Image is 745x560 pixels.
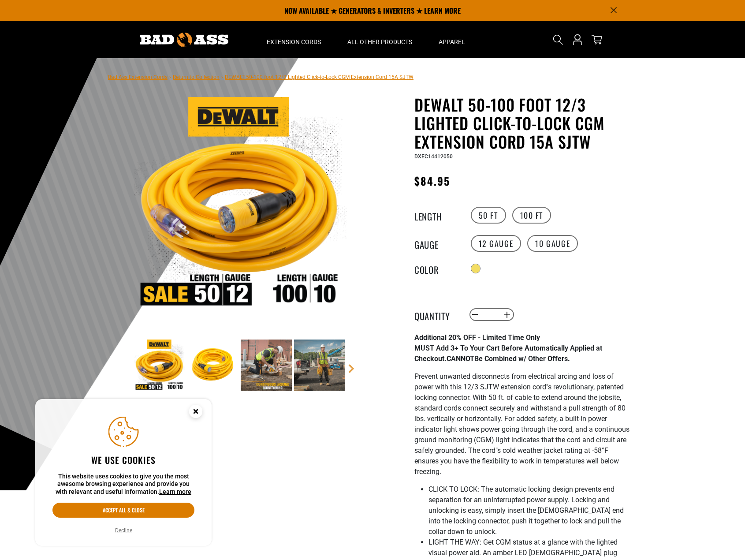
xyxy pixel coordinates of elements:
p: This website uses cookies to give you the most awesome browsing experience and provide you with r... [52,473,194,496]
span: Prevent unwanted disconnects from electrical arcing and loss of power with this 12/3 SJTW extensi... [414,372,630,476]
summary: All Other Products [334,21,425,58]
strong: MUST Add 3+ To Your Cart Before Automatically Applied at Checkout. Be Combined w/ Other Offers. [414,344,602,363]
summary: Search [551,33,565,47]
button: Decline [112,526,135,535]
a: Bad Ass Extension Cords [108,74,168,80]
summary: Extension Cords [253,21,334,58]
legend: Gauge [414,238,458,249]
span: Apparel [439,38,465,46]
strong: Additional 20% OFF - Limited Time Only [414,333,540,342]
summary: Apparel [425,21,478,58]
label: Quantity [414,309,458,321]
h2: We use cookies [52,454,194,466]
span: Extension Cords [267,38,321,46]
span: All Other Products [347,38,412,46]
span: › [169,74,171,80]
nav: breadcrumbs [108,71,413,82]
label: 100 FT [512,207,551,224]
a: Next [347,364,356,373]
span: CLICK TO LOCK: The automatic locking design prevents end separation for an uninterrupted power su... [428,485,624,536]
img: Bad Ass Extension Cords [140,33,228,47]
span: $84.95 [414,173,450,189]
label: 50 FT [471,207,506,224]
span: CANNOT [447,355,474,363]
a: Return to Collection [173,74,220,80]
a: Learn more [159,488,191,495]
span: DXEC14412050 [414,153,453,160]
span: DEWALT 50-100 foot 12/3 Lighted Click-to-Lock CGM Extension Cord 15A SJTW [225,74,413,80]
legend: Color [414,263,458,274]
label: 10 Gauge [527,235,578,252]
button: Accept all & close [52,503,194,518]
h1: DEWALT 50-100 foot 12/3 Lighted Click-to-Lock CGM Extension Cord 15A SJTW [414,95,630,151]
span: › [221,74,223,80]
legend: Length [414,209,458,221]
label: 12 Gauge [471,235,521,252]
aside: Cookie Consent [35,399,212,546]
